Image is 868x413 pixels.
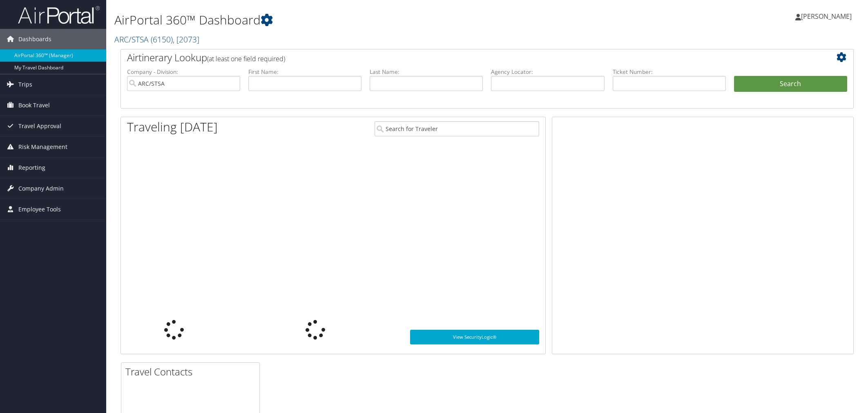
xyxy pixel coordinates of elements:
input: Search for Traveler [375,121,539,136]
a: View SecurityLogic® [410,330,539,344]
button: Search [734,76,847,92]
span: , [ 2073 ] [173,34,199,45]
label: Ticket Number: [613,68,726,76]
a: ARC/STSA [114,34,199,45]
h2: Airtinerary Lookup [127,51,786,64]
span: Travel Approval [18,116,61,136]
span: (at least one field required) [207,54,285,63]
img: airportal-logo.png [18,5,100,24]
a: [PERSON_NAME] [795,4,860,29]
label: Last Name: [370,68,483,76]
span: ( 6150 ) [151,34,173,45]
span: Book Travel [18,95,50,115]
span: Trips [18,74,32,95]
span: Dashboards [18,29,51,49]
span: [PERSON_NAME] [801,12,852,21]
span: Reporting [18,158,45,178]
h1: Traveling [DATE] [127,118,218,135]
h1: AirPortal 360™ Dashboard [114,11,611,29]
label: Agency Locator: [491,68,604,76]
span: Employee Tools [18,199,61,220]
label: First Name: [248,68,361,76]
span: Company Admin [18,178,64,199]
h2: Travel Contacts [125,365,259,379]
span: Risk Management [18,137,67,157]
label: Company - Division: [127,68,240,76]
